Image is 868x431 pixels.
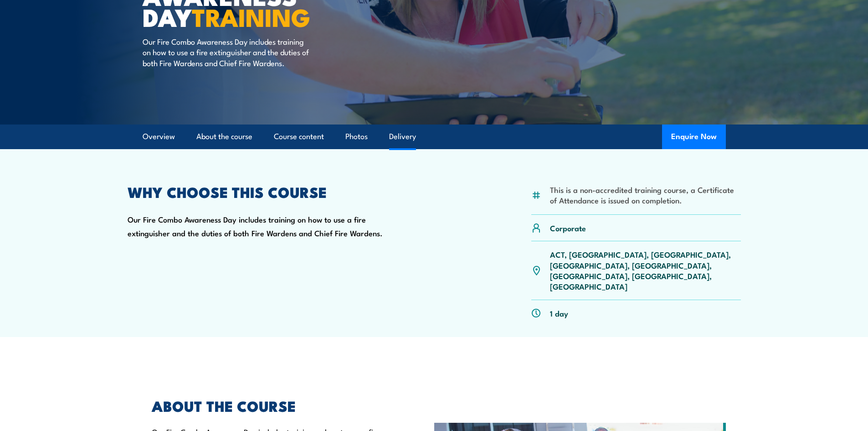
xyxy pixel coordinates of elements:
[550,184,741,206] li: This is a non-accredited training course, a Certificate of Attendance is issued on completion.
[550,249,741,292] p: ACT, [GEOGRAPHIC_DATA], [GEOGRAPHIC_DATA], [GEOGRAPHIC_DATA], [GEOGRAPHIC_DATA], [GEOGRAPHIC_DATA...
[128,185,394,326] div: Our Fire Combo Awareness Day includes training on how to use a fire extinguisher and the duties o...
[550,223,586,233] p: Corporate
[143,36,309,68] p: Our Fire Combo Awareness Day includes training on how to use a fire extinguisher and the duties o...
[143,125,175,149] a: Overview
[152,399,392,412] h2: ABOUT THE COURSE
[196,125,252,149] a: About the course
[662,125,726,149] button: Enquire Now
[274,125,324,149] a: Course content
[128,185,394,198] h2: WHY CHOOSE THIS COURSE
[345,125,368,149] a: Photos
[389,125,416,149] a: Delivery
[550,308,568,318] p: 1 day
